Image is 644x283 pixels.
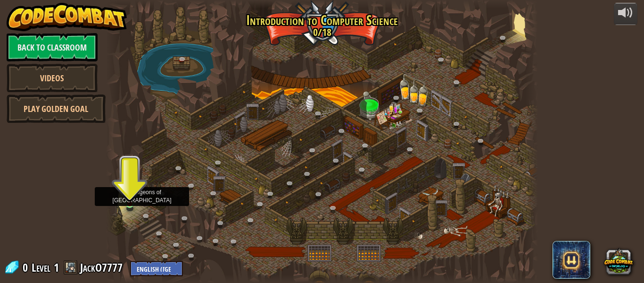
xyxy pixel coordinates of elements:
a: Videos [7,64,98,92]
span: Level [32,260,50,275]
img: level-banner-unstarted.png [125,181,135,204]
a: Back to Classroom [7,33,98,61]
span: 0 [23,260,31,275]
span: 1 [54,260,59,275]
a: JackO7777 [80,260,125,275]
a: Play Golden Goal [7,94,106,123]
img: CodeCombat - Learn how to code by playing a game [7,3,127,31]
button: Adjust volume [614,3,637,25]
